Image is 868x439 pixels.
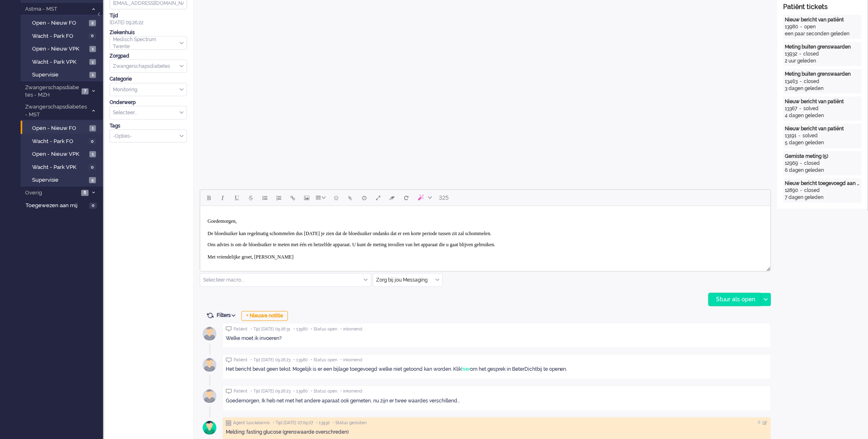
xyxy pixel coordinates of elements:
div: Nieuw bericht van patiënt [785,98,860,105]
div: 4 dagen geleden [785,112,860,119]
span: 0 [89,139,96,145]
span: 2 [89,20,96,26]
span: 7 [82,88,89,95]
div: Patiënt tickets [784,2,862,12]
iframe: Rich Text Area [200,206,771,264]
button: Fullscreen [371,191,385,205]
span: 1 [89,125,96,132]
div: 13932 [785,51,798,58]
div: Melding: fasting glucose (grenswaarde overschreden) [226,429,768,436]
span: Open - Nieuw VPK [32,45,87,53]
p: Ons advies is om de bloedsuiker te meten met één en hetzelfde apparaat. U kunt de meting invullen... [7,36,563,54]
span: • Tijd [DATE] 09:26:31 [250,326,290,332]
div: - [798,187,805,194]
span: 325 [439,194,449,201]
p: Goedemorgen, De bloedsuiker kan regelmatig schommelen dus [DATE] je zien dat de bloedsuiker ondan... [7,12,563,31]
span: Wacht - Park FO [32,32,87,40]
a: Open - Nieuw FO 1 [24,123,102,132]
span: 0 [89,33,96,39]
span: Patiënt [234,389,248,395]
a: Supervisie 5 [24,175,102,184]
span: • inkomend [340,389,362,395]
span: Wacht - Park FO [32,138,87,146]
img: ic_chat_grey.svg [226,389,232,394]
button: Clear formatting [385,191,399,205]
a: Open - Nieuw VPK 1 [24,44,102,53]
span: • inkomend [340,326,362,332]
span: • Status open [311,389,337,395]
div: 7 dagen geleden [785,194,860,201]
div: 13367 [785,105,798,112]
span: Supervisie [32,176,87,184]
div: Nieuw bericht van patiënt [785,125,860,132]
span: • 13932 [316,421,330,426]
div: Ziekenhuis [110,29,187,36]
div: solved [804,105,819,112]
span: Agent lusciialarms [233,421,270,426]
a: Wacht - Park VPK 0 [24,162,102,171]
div: 12890 [785,187,798,194]
button: AI [413,191,435,205]
span: • inkomend [340,358,362,363]
span: Open - Nieuw FO [32,125,87,132]
button: Insert/edit link [286,191,300,205]
button: Table [314,191,329,205]
span: 1 [89,46,96,52]
img: avatar [199,386,220,407]
span: 1 [89,151,96,157]
img: ic_chat_grey.svg [226,326,232,332]
div: Het bericht bevat geen tekst. Mogelijk is er een bijlage toegevoegd welke niet getoond kan worden... [226,366,768,373]
div: Resize [764,264,771,271]
div: 13980 [785,23,798,30]
span: Toegewezen aan mij [26,202,87,210]
div: open [805,23,816,30]
span: • Status gesloten [332,421,367,426]
body: Rich Text Area. Press ALT-0 for help. [3,3,567,63]
div: closed [805,187,820,194]
div: - [798,160,805,167]
span: Zwangerschapsdiabetes - MZH [24,84,79,99]
div: - [797,132,803,139]
span: Filters [217,312,239,318]
button: Reset content [399,191,413,205]
div: 12969 [785,160,798,167]
div: closed [804,78,820,85]
span: 0 [89,203,97,209]
div: 2 uur geleden [785,58,860,65]
button: Add attachment [343,191,357,205]
button: Delay message [357,191,371,205]
button: Emoticons [329,191,343,205]
button: Strikethrough [244,191,258,205]
a: Wacht - Park FO 0 [24,136,102,146]
span: 5 [89,177,96,183]
span: Zwangerschapsdiabetes - MST [24,103,88,118]
span: Patiënt [234,358,248,363]
div: closed [804,51,819,58]
div: Nieuw bericht toegevoegd aan gesprek [785,180,860,187]
span: • Status open [311,326,337,332]
div: - [798,23,805,30]
img: ic_note_grey.svg [226,421,232,426]
div: Goedemorgen, Ik heb net met het andere aparaat ook gemeten, nu zijn er twee waardes verschillend... [226,398,768,405]
span: Wacht - Park VPK [32,164,87,171]
span: Astma - MST [24,5,88,13]
div: Categorie [110,76,187,83]
a: Wacht - Park FO 0 [24,31,102,40]
span: • Tijd [DATE] 07:09:07 [273,421,313,426]
span: 0 [89,164,96,171]
span: 1 [89,59,96,65]
div: Select Tags [110,129,187,143]
div: 13463 [785,78,798,85]
span: Supervisie [32,71,87,79]
div: - [798,78,804,85]
button: Bold [202,191,216,205]
div: [DATE] 09:26:22 [110,12,187,26]
div: Welke moet ik invoeren? [226,335,768,342]
a: Wacht - Park VPK 1 [24,57,102,66]
button: 325 [435,191,452,205]
div: Tags [110,122,187,129]
span: 6 [81,190,89,196]
button: Bullet list [258,191,272,205]
button: Italic [216,191,230,205]
a: Open - Nieuw VPK 1 [24,149,102,158]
